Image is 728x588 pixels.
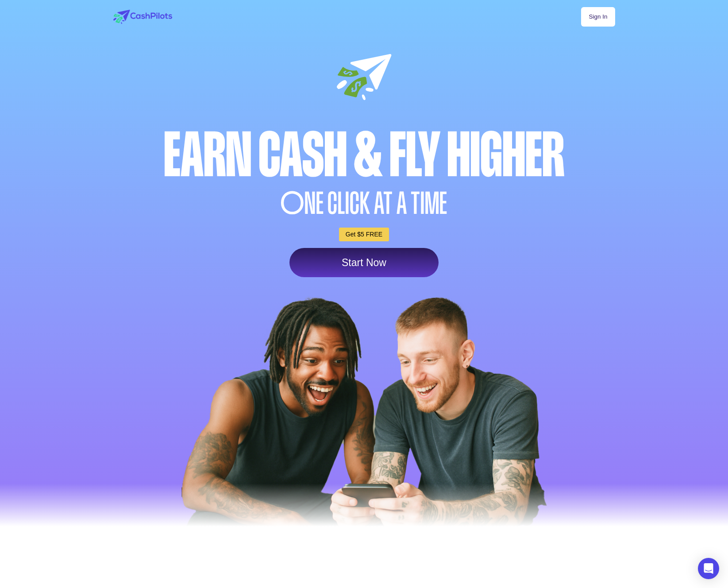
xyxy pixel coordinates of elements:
a: Get $5 FREE [339,228,389,241]
div: Earn Cash & Fly higher [111,124,617,186]
span: O [281,188,304,219]
a: Sign In [581,7,615,27]
div: Open Intercom Messenger [698,558,719,579]
img: logo [113,10,172,24]
a: Start Now [289,248,439,277]
div: NE CLICK AT A TIME [111,188,617,219]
